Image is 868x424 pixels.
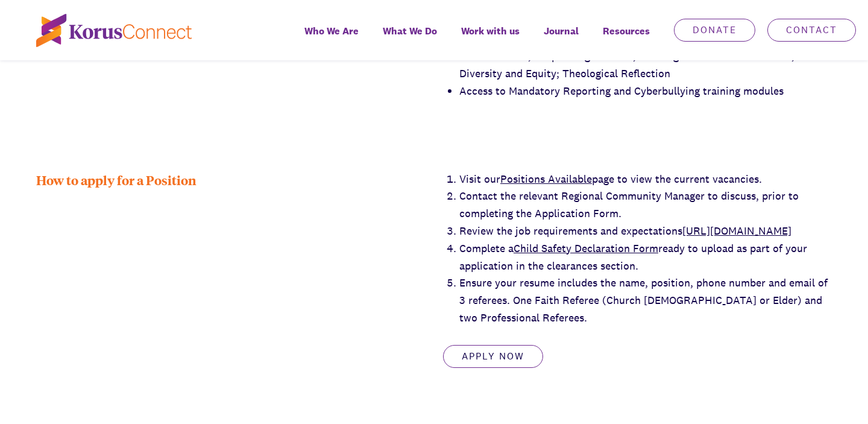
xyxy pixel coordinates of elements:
a: Work with us [449,17,532,60]
span: What We Do [383,22,437,40]
li: Access to Mandatory Reporting and Cyberbullying training modules [459,83,832,100]
a: Who We Are [292,17,371,60]
div: Resources [591,17,662,60]
a: Positions Available [500,172,592,186]
a: What We Do [371,17,449,60]
li: Review the job requirements and expectations [459,223,832,240]
a: Donate [674,19,755,42]
span: Who We Are [304,22,359,40]
li: Contact the relevant Regional Community Manager to discuss, prior to completing the Application F... [459,188,832,223]
a: Apply now [443,345,543,368]
li: Complete a ready to upload as part of your application in the clearances section. [459,240,832,275]
li: Ensure your resume includes the name, position, phone number and email of 3 referees. One Faith R... [459,274,832,326]
a: Child Safety Declaration Form [514,241,658,255]
li: Visit our page to view the current vacancies. [459,171,832,188]
div: How to apply for a Position [36,171,425,368]
a: [URL][DOMAIN_NAME] [682,224,791,238]
a: Journal [532,17,591,60]
img: korus-connect%2Fc5177985-88d5-491d-9cd7-4a1febad1357_logo.svg [36,14,192,47]
a: Contact [767,19,856,42]
span: Work with us [461,22,520,40]
span: Journal [544,22,579,40]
